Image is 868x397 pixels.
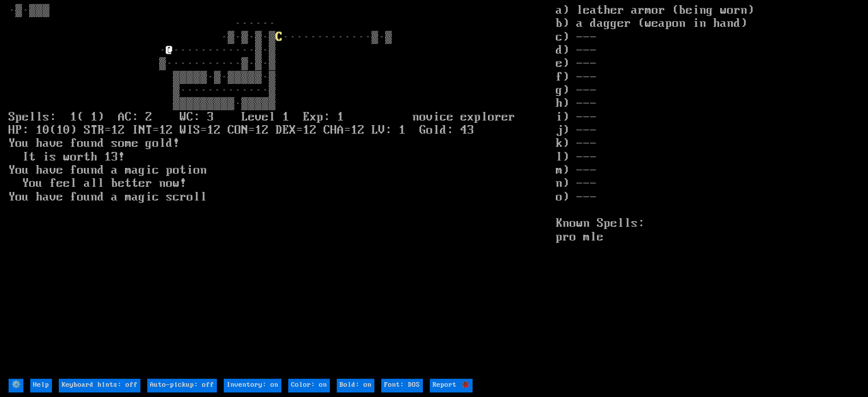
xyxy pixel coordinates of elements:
[30,379,52,392] input: Help
[276,30,282,44] font: C
[9,379,23,392] input: ⚙️
[147,379,217,392] input: Auto-pickup: off
[59,379,140,392] input: Keyboard hints: off
[9,4,555,377] larn: ·▒·▒▒▒ ······ ·▒·▒·▒·▒ ·············▒·▒ · ············▒·▒ ▒···········▒·▒·▒ ▒▒▒▒▒·▒·▒▒▒▒▒·▒ ▒····...
[288,379,330,392] input: Color: on
[555,4,859,377] stats: a) leather armor (being worn) b) a dagger (weapon in hand) c) --- d) --- e) --- f) --- g) --- h) ...
[166,43,173,57] font: @
[224,379,281,392] input: Inventory: on
[337,379,374,392] input: Bold: on
[381,379,423,392] input: Font: DOS
[430,379,473,392] input: Report 🐞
